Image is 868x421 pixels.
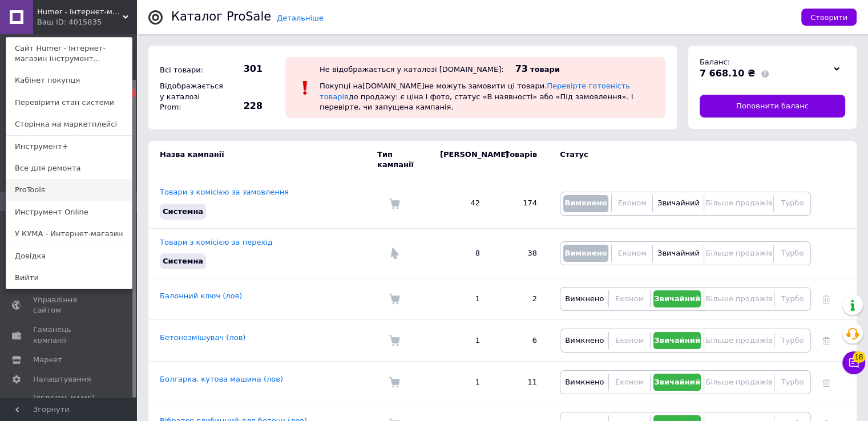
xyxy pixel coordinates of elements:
button: Звичайний [656,195,701,212]
span: Більше продажів [705,249,772,257]
div: Відображається у каталозі Prom: [157,78,220,115]
button: Звичайний [653,374,701,391]
button: Вимкнено [563,195,608,212]
a: Перевірити стан системи [6,92,132,114]
span: Вимкнено [565,294,604,303]
span: 73 [515,63,528,74]
button: Турбо [777,245,808,262]
a: Балонний ключ (лов) [160,292,242,300]
a: Бетонозмішувач (лов) [160,333,245,342]
td: Назва кампанії [148,141,377,179]
a: У КУМА - Интернет-магазин [6,223,132,245]
button: Економ [615,195,649,212]
button: Вимкнено [563,374,605,391]
button: Турбо [777,195,808,212]
div: Каталог ProSale [171,11,271,23]
a: Товари з комісією за перехід [160,238,273,246]
div: Не відображається у каталозі [DOMAIN_NAME]: [320,65,504,74]
button: Звичайний [656,245,701,262]
td: 1 [429,320,491,362]
td: [PERSON_NAME] [429,141,491,179]
button: Вимкнено [563,245,608,262]
a: Поповнити баланс [700,95,845,118]
a: Болгарка, кутова машина (лов) [160,375,283,383]
span: 301 [223,63,263,75]
div: Всі товари: [157,62,220,78]
td: 174 [491,179,548,228]
span: Звичайний [654,336,700,345]
button: Більше продажів [707,245,770,262]
img: Комісія за замовлення [389,377,400,388]
span: товари [530,65,560,74]
img: Комісія за замовлення [389,293,400,305]
span: Системна [163,207,203,216]
img: Комісія за замовлення [389,335,400,346]
a: Перевірте готовність товарів [320,82,630,100]
span: Звичайний [654,294,700,303]
button: Економ [612,374,647,391]
a: Довідка [6,245,132,267]
button: Економ [612,332,647,349]
a: Сайт Humer - Інтернет-магазин інструмент... [6,38,132,70]
span: Звичайний [654,378,700,386]
span: Вимкнено [565,336,604,345]
a: Сторінка на маркетплейсі [6,114,132,135]
button: Звичайний [653,290,701,307]
a: Вийти [6,267,132,289]
span: Звичайний [657,199,700,207]
span: Створити [810,13,847,22]
span: 228 [223,100,263,112]
a: Видалити [822,294,830,303]
span: Економ [615,378,644,386]
button: Економ [612,290,647,307]
button: Економ [615,245,649,262]
button: Звичайний [653,332,701,349]
span: Поповнити баланс [736,101,809,111]
span: Економ [615,336,644,345]
a: Детальніше [277,14,324,22]
td: 1 [429,278,491,320]
span: Більше продажів [705,199,772,207]
span: Humer - Інтернет-магазин інструментів [37,7,123,17]
a: Инструмент+ [6,136,132,157]
img: Комісія за замовлення [389,198,400,209]
button: Створити [801,9,857,26]
td: 1 [429,362,491,403]
a: Кабінет покупця [6,70,132,91]
a: Товари з комісією за замовлення [160,188,289,196]
td: 2 [491,278,548,320]
td: 38 [491,228,548,278]
span: Турбо [781,294,804,303]
span: Більше продажів [705,294,772,303]
div: Ваш ID: 4015835 [37,17,85,27]
button: Більше продажів [707,290,770,307]
td: Статус [548,141,811,179]
td: Товарів [491,141,548,179]
span: Управління сайтом [33,295,106,315]
span: Економ [615,294,644,303]
span: Турбо [781,336,804,345]
a: Видалити [822,378,830,386]
td: Тип кампанії [377,141,429,179]
span: Маркет [33,355,62,365]
img: Комісія за перехід [389,248,400,259]
span: Економ [618,199,647,207]
button: Вимкнено [563,290,605,307]
button: Турбо [777,290,808,307]
span: 7 668.10 ₴ [700,68,756,79]
span: Економ [618,249,647,257]
td: 6 [491,320,548,362]
a: Инструмент Online [6,201,132,223]
a: Видалити [822,336,830,345]
img: :exclamation: [297,79,314,96]
span: Баланс: [700,58,730,66]
button: Більше продажів [707,374,770,391]
span: Турбо [781,249,804,257]
span: Вимкнено [564,249,607,257]
a: ProTools [6,179,132,201]
span: Вимкнено [564,199,607,207]
span: Турбо [781,199,804,207]
span: Налаштування [33,374,91,384]
td: 11 [491,362,548,403]
span: Гаманець компанії [33,325,106,345]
